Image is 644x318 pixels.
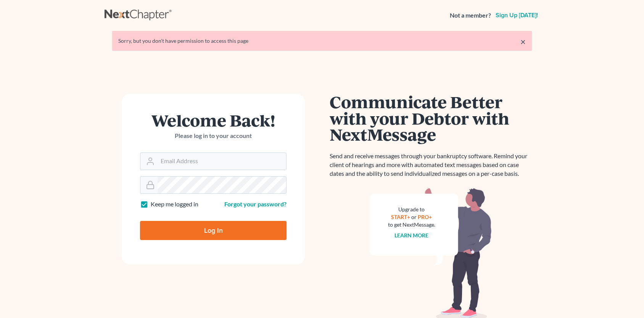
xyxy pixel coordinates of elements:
[520,37,526,46] a: ×
[418,214,432,220] a: PRO+
[151,200,198,209] label: Keep me logged in
[494,12,539,18] a: Sign up [DATE]!
[140,131,287,140] p: Please log in to your account
[158,153,286,170] input: Email Address
[412,214,417,220] span: or
[330,94,532,143] h1: Communicate Better with your Debtor with NextMessage
[388,206,435,213] div: Upgrade to
[140,112,287,128] h1: Welcome Back!
[391,214,411,220] a: START+
[224,200,287,208] a: Forgot your password?
[118,37,526,45] div: Sorry, but you don't have permission to access this page
[388,221,435,229] div: to get NextMessage.
[395,232,429,238] a: Learn more
[450,11,491,20] strong: Not a member?
[330,152,532,178] p: Send and receive messages through your bankruptcy software. Remind your client of hearings and mo...
[140,221,287,240] input: Log In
